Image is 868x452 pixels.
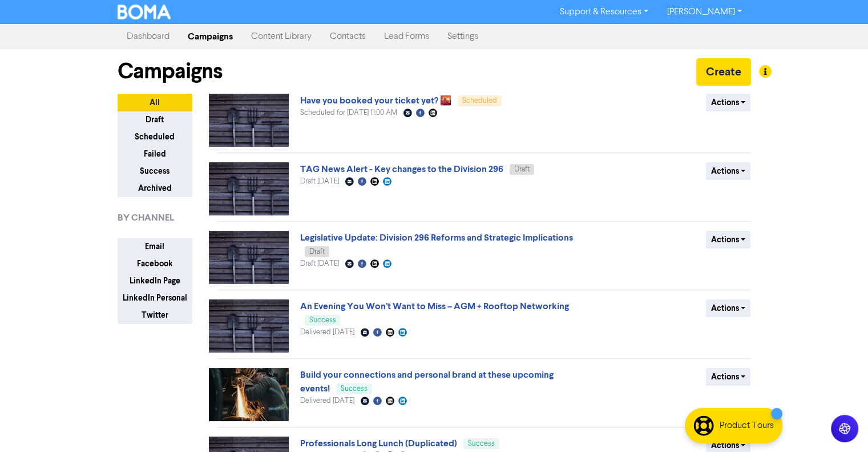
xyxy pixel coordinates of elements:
[118,255,192,273] button: Facebook
[706,162,751,180] button: Actions
[209,368,289,421] img: image_1756973783623.jpg
[118,211,174,225] span: BY CHANNEL
[462,97,497,105] span: Scheduled
[706,368,751,386] button: Actions
[118,94,192,111] button: All
[657,3,750,21] a: [PERSON_NAME]
[438,25,487,48] a: Settings
[468,440,495,447] span: Success
[300,438,457,449] a: Professionals Long Lunch (Duplicated)
[300,109,397,117] span: Scheduled for [DATE] 11:00 AM
[118,145,192,163] button: Failed
[706,299,751,317] button: Actions
[118,306,192,324] button: Twitter
[209,94,289,147] img: image_1759300235489.jpg
[375,25,438,48] a: Lead Forms
[118,289,192,307] button: LinkedIn Personal
[209,162,289,215] img: image_1759300235489.jpg
[300,163,503,175] a: TAG News Alert - Key changes to the Division 296
[551,3,657,21] a: Support & Resources
[309,248,325,255] span: Draft
[300,329,354,336] span: Delivered [DATE]
[118,111,192,129] button: Draft
[209,299,289,353] img: image_1759300235489.jpg
[321,25,375,48] a: Contacts
[118,238,192,255] button: Email
[118,25,179,48] a: Dashboard
[300,95,451,106] a: Have you booked your ticket yet? 🌇
[242,25,321,48] a: Content Library
[300,232,573,243] a: Legislative Update: Division 296 Reforms and Strategic Implications
[309,317,336,324] span: Success
[118,162,192,180] button: Success
[300,260,339,267] span: Draft [DATE]
[118,5,171,19] img: BOMA Logo
[696,58,751,86] button: Create
[179,25,242,48] a: Campaigns
[300,397,354,405] span: Delivered [DATE]
[341,385,368,393] span: Success
[118,58,223,85] h1: Campaigns
[300,178,339,185] span: Draft [DATE]
[118,272,192,290] button: LinkedIn Page
[118,179,192,197] button: Archived
[118,128,192,146] button: Scheduled
[706,94,751,111] button: Actions
[514,166,530,173] span: Draft
[706,231,751,249] button: Actions
[300,301,569,312] a: An Evening You Won’t Want to Miss – AGM + Rooftop Networking
[811,397,868,452] iframe: Chat Widget
[209,231,289,284] img: image_1759300235489.jpg
[300,369,554,394] a: Build your connections and personal brand at these upcoming events!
